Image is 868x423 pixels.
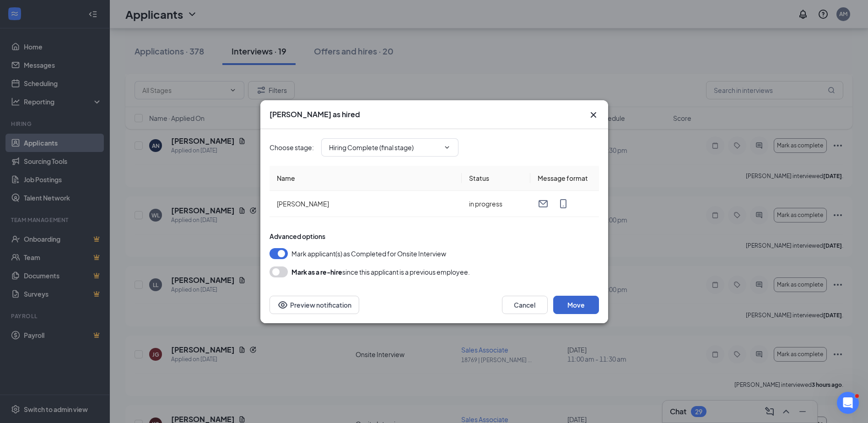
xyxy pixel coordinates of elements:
[558,198,569,209] svg: MobileSms
[502,296,548,314] button: Cancel
[270,109,360,119] h3: [PERSON_NAME] as hired
[462,191,530,217] td: in progress
[270,232,599,241] div: Advanced options
[588,109,599,120] svg: Cross
[837,392,859,414] iframe: Intercom live chat
[291,248,446,259] span: Mark applicant(s) as Completed for Onsite Interview
[553,296,599,314] button: Move
[270,296,359,314] button: Preview notificationEye
[462,166,530,191] th: Status
[270,166,462,191] th: Name
[277,200,329,208] span: [PERSON_NAME]
[538,198,549,209] svg: Email
[291,266,470,277] div: since this applicant is a previous employee.
[443,144,451,151] svg: ChevronDown
[277,299,288,310] svg: Eye
[270,142,314,152] span: Choose stage :
[588,109,599,120] button: Close
[291,268,342,276] b: Mark as a re-hire
[530,166,599,191] th: Message format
